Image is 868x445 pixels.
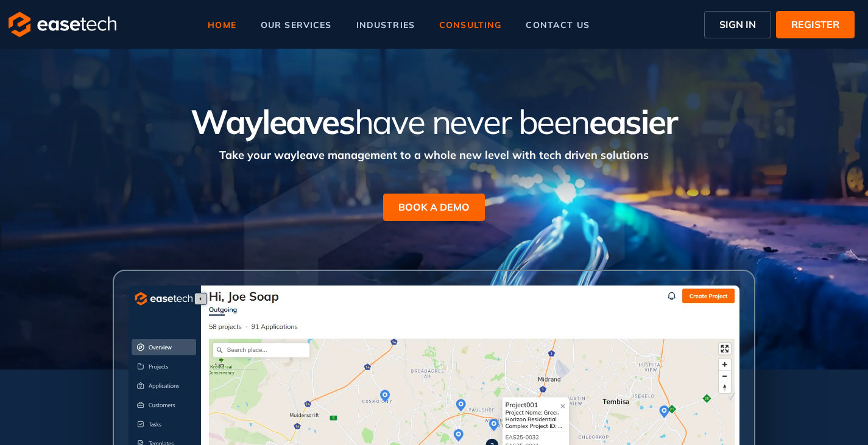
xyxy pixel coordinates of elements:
[261,21,332,29] span: our services
[791,17,839,32] span: REGISTER
[191,100,354,142] span: Wayleaves
[208,21,236,29] span: home
[776,11,855,38] button: REGISTER
[526,21,589,29] span: contact us
[719,17,756,32] span: SIGN IN
[398,200,470,214] span: BOOK A DEMO
[383,194,485,221] button: BOOK A DEMO
[704,11,771,38] button: SIGN IN
[84,141,785,163] div: Take your wayleave management to a whole new level with tech driven solutions
[9,12,116,37] img: logo
[356,21,415,29] span: industries
[589,100,677,142] span: easier
[355,100,589,142] span: have never been
[439,21,501,29] span: consulting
